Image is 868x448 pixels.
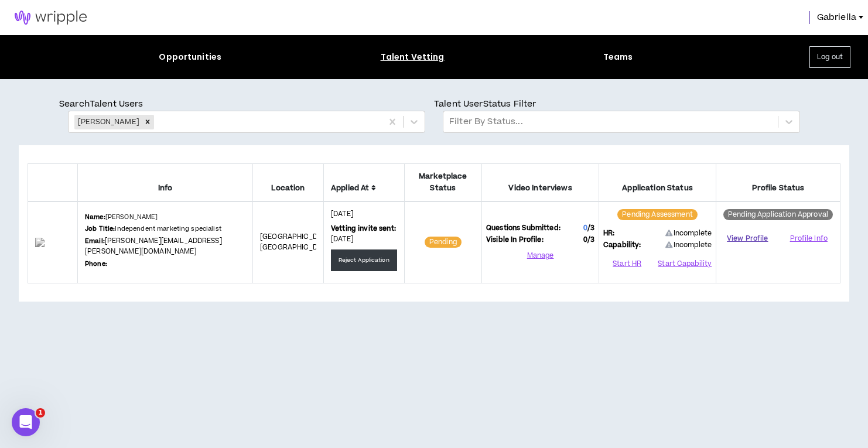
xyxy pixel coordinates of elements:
th: Location [252,164,323,201]
span: Capability: [603,240,641,251]
p: Vetting invite sent: [331,224,397,234]
span: Incomplete [665,240,712,250]
sup: Pending Assessment [617,209,698,220]
button: Log out [809,46,850,68]
button: Start HR [603,255,651,273]
span: Incomplete [665,228,712,239]
span: 1 [36,408,45,418]
div: Remove Clarissa Ferreira Cortez [141,115,154,129]
span: Questions Submitted: [486,223,561,234]
p: Talent User Status Filter [434,98,809,111]
button: Profile Info [782,230,836,247]
b: Phone: [85,259,107,268]
button: Reject Application [331,249,397,271]
span: Visible In Profile: [486,235,544,245]
th: Profile Status [716,164,840,201]
span: Applied At [331,183,397,194]
span: Gabriella [817,11,856,24]
p: Independent marketing specialist [85,224,221,234]
p: [DATE] [331,209,397,220]
iframe: Intercom live chat [12,408,40,436]
sup: Pending [425,237,462,248]
a: [PERSON_NAME][EMAIL_ADDRESS][PERSON_NAME][DOMAIN_NAME] [85,236,222,257]
p: [DATE] [331,234,397,245]
p: [PERSON_NAME] [85,213,158,222]
span: 0 [583,223,587,233]
b: Email: [85,237,105,245]
button: Manage [486,247,594,265]
div: Opportunities [159,51,221,63]
p: Search Talent Users [59,98,434,111]
sup: Pending Application Approval [723,209,833,220]
div: [PERSON_NAME] [74,115,141,129]
b: Job Title: [85,224,115,233]
th: Marketplace Status [404,164,481,201]
span: 0 [583,235,594,245]
span: [GEOGRAPHIC_DATA] , [GEOGRAPHIC_DATA] [260,232,334,252]
th: Info [78,164,253,201]
b: Name: [85,213,105,221]
img: yia3lsW3BOWmlyqz0qs5AyMRQR0y7f5wHUPaDY1K.png [35,238,70,247]
a: View Profile [720,228,774,249]
th: Video Interviews [482,164,599,201]
button: Start Capability [658,255,712,273]
span: HR: [603,228,614,239]
th: Application Status [599,164,716,201]
div: Teams [603,51,633,63]
span: / 3 [587,223,594,233]
span: / 3 [587,235,594,245]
